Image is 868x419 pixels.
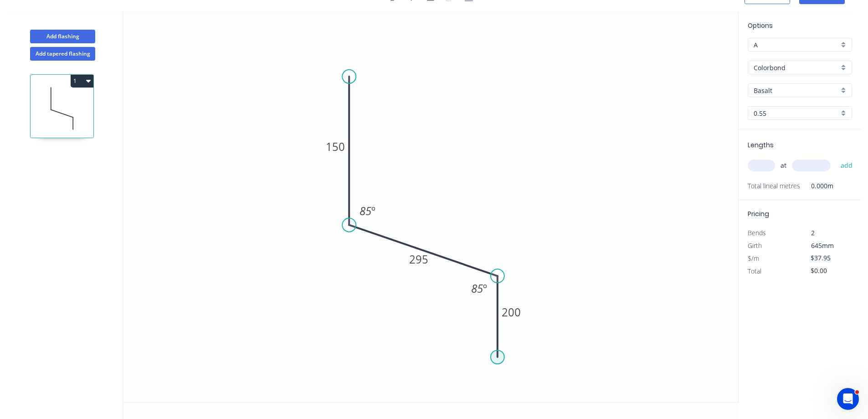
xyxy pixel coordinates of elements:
[754,109,839,118] input: Thickness
[754,86,839,95] input: Colour
[360,203,371,218] tspan: 85
[748,140,774,150] span: Lengths
[409,252,428,267] tspan: 295
[483,281,487,296] tspan: º
[811,241,834,250] span: 645mm
[748,254,759,263] span: $/m
[781,159,786,172] span: at
[748,228,766,237] span: Bends
[800,180,833,192] span: 0.000m
[502,305,521,320] tspan: 200
[748,241,762,250] span: Girth
[748,267,761,275] span: Total
[811,228,815,237] span: 2
[748,21,773,30] span: Options
[748,180,800,192] span: Total lineal metres
[30,47,95,61] button: Add tapered flashing
[30,30,95,43] button: Add flashing
[326,139,345,154] tspan: 150
[754,40,839,50] input: Price level
[371,203,375,218] tspan: º
[123,11,738,402] svg: 0
[71,75,93,88] button: 1
[471,281,483,296] tspan: 85
[754,63,839,72] input: Material
[837,388,859,410] iframe: Intercom live chat
[836,158,858,173] button: add
[748,209,769,218] span: Pricing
